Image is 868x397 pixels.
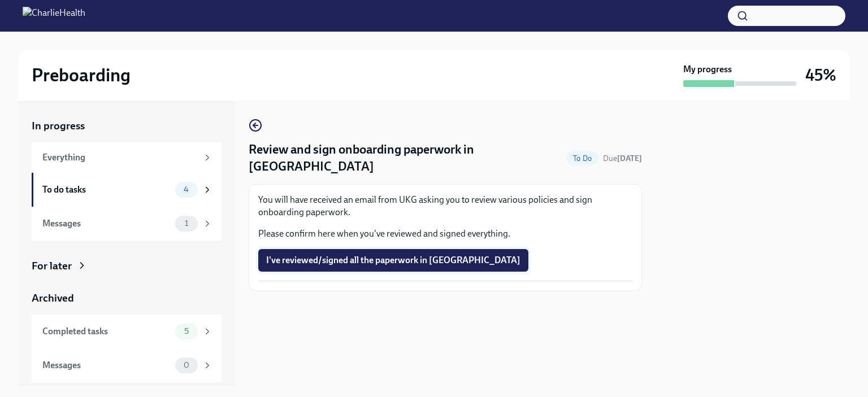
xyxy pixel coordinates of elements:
[566,154,598,163] span: To Do
[617,154,642,163] strong: [DATE]
[42,151,198,164] div: Everything
[32,291,222,306] a: Archived
[32,119,222,133] a: In progress
[32,207,222,241] a: Messages1
[23,7,85,25] img: CharlieHealth
[258,249,528,272] button: I've reviewed/signed all the paperwork in [GEOGRAPHIC_DATA]
[683,63,732,76] strong: My progress
[249,141,562,175] h4: Review and sign onboarding paperwork in [GEOGRAPHIC_DATA]
[177,185,196,194] span: 4
[32,259,72,273] div: For later
[32,348,222,382] a: Messages0
[32,64,131,86] h2: Preboarding
[258,194,632,219] p: You will have received an email from UKG asking you to review various policies and sign onboardin...
[42,217,171,230] div: Messages
[177,327,196,335] span: 5
[32,315,222,348] a: Completed tasks5
[603,153,642,164] span: September 7th, 2025 08:00
[42,359,171,372] div: Messages
[603,154,642,163] span: Due
[32,173,222,207] a: To do tasks4
[42,184,171,196] div: To do tasks
[266,255,520,266] span: I've reviewed/signed all the paperwork in [GEOGRAPHIC_DATA]
[42,325,171,338] div: Completed tasks
[32,142,222,173] a: Everything
[178,219,195,228] span: 1
[805,65,836,85] h3: 45%
[32,259,222,273] a: For later
[177,361,196,369] span: 0
[258,228,632,240] p: Please confirm here when you've reviewed and signed everything.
